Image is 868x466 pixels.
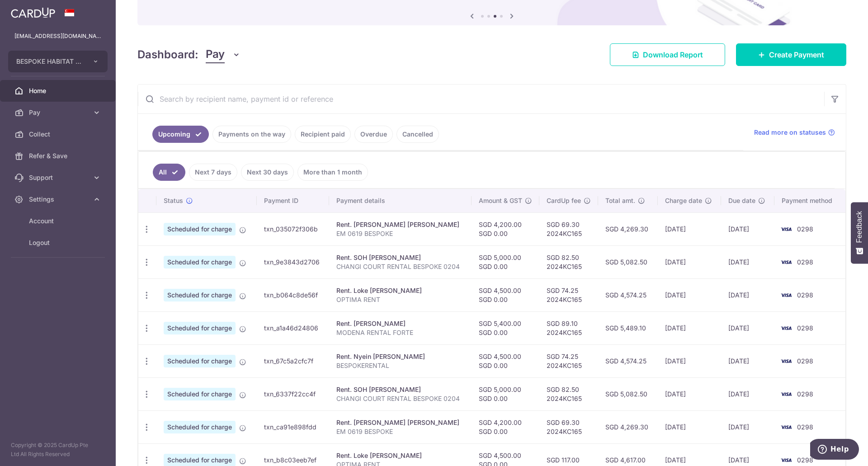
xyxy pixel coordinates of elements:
td: SGD 5,489.10 [598,311,657,344]
span: 0298 [797,456,813,464]
span: CardUp fee [547,196,581,205]
th: Payment ID [257,189,329,212]
td: [DATE] [658,344,722,377]
td: SGD 4,500.00 SGD 0.00 [472,344,539,377]
img: Bank Card [777,224,795,235]
span: Settings [29,195,89,204]
span: Scheduled for charge [164,388,236,400]
input: Search by recipient name, payment id or reference [138,85,824,113]
td: SGD 5,400.00 SGD 0.00 [472,311,539,344]
span: 0298 [797,225,813,233]
img: CardUp [11,7,55,18]
span: Account [29,217,89,226]
p: CHANGI COURT RENTAL BESPOKE 0204 [336,394,464,403]
a: Overdue [354,126,393,143]
span: Support [29,173,89,182]
p: CHANGI COURT RENTAL BESPOKE 0204 [336,262,464,271]
td: SGD 82.50 2024KC165 [539,245,598,278]
img: Bank Card [777,455,795,466]
p: [EMAIL_ADDRESS][DOMAIN_NAME] [14,32,101,41]
img: Bank Card [777,323,795,334]
span: Logout [29,238,89,247]
a: Recipient paid [295,126,351,143]
td: SGD 74.25 2024KC165 [539,278,598,311]
span: Scheduled for charge [164,322,236,334]
img: Bank Card [777,290,795,301]
td: SGD 69.30 2024KC165 [539,410,598,443]
span: Collect [29,130,89,139]
div: Rent. [PERSON_NAME] [PERSON_NAME] [336,418,464,427]
a: More than 1 month [297,164,368,181]
td: [DATE] [658,377,722,410]
td: SGD 69.30 2024KC165 [539,212,598,245]
td: [DATE] [658,212,722,245]
td: [DATE] [721,311,774,344]
button: BESPOKE HABITAT FORTE PTE. LTD. [8,51,108,72]
p: BESPOKERENTAL [336,361,464,370]
span: Refer & Save [29,151,89,160]
td: [DATE] [658,410,722,443]
span: Scheduled for charge [164,256,236,268]
td: SGD 5,000.00 SGD 0.00 [472,245,539,278]
td: [DATE] [721,212,774,245]
a: Payments on the way [212,126,291,143]
span: Due date [728,196,755,205]
p: EM 0619 BESPOKE [336,229,464,238]
div: Rent. [PERSON_NAME] [336,319,464,328]
td: txn_035072f306b [257,212,329,245]
td: txn_a1a46d24806 [257,311,329,344]
div: Rent. Loke [PERSON_NAME] [336,451,464,460]
span: Download Report [643,49,703,60]
p: EM 0619 BESPOKE [336,427,464,436]
h4: Dashboard: [137,47,198,63]
td: [DATE] [658,311,722,344]
a: Create Payment [736,43,846,66]
span: 0298 [797,258,813,266]
td: txn_6337f22cc4f [257,377,329,410]
iframe: Opens a widget where you can find more information [810,439,859,461]
td: SGD 4,269.30 [598,410,657,443]
td: SGD 5,000.00 SGD 0.00 [472,377,539,410]
span: Pay [29,108,89,117]
td: [DATE] [721,344,774,377]
a: Upcoming [152,126,209,143]
a: Next 30 days [241,164,294,181]
span: Status [164,196,183,205]
span: 0298 [797,324,813,332]
a: Next 7 days [189,164,237,181]
th: Payment details [329,189,472,212]
img: Bank Card [777,356,795,367]
td: SGD 82.50 2024KC165 [539,377,598,410]
a: Read more on statuses [754,128,835,137]
td: SGD 4,574.25 [598,278,657,311]
span: Scheduled for charge [164,355,236,367]
img: Bank Card [777,422,795,433]
td: [DATE] [721,245,774,278]
span: Scheduled for charge [164,289,236,301]
td: txn_9e3843d2706 [257,245,329,278]
div: Rent. Loke [PERSON_NAME] [336,286,464,295]
p: OPTIMA RENT [336,295,464,304]
td: txn_67c5a2cfc7f [257,344,329,377]
span: Scheduled for charge [164,223,236,235]
img: Bank Card [777,389,795,400]
span: 0298 [797,291,813,299]
td: [DATE] [721,278,774,311]
a: All [153,164,185,181]
span: Create Payment [769,49,824,60]
button: Feedback - Show survey [851,202,868,264]
span: Feedback [855,211,863,243]
td: SGD 74.25 2024KC165 [539,344,598,377]
td: txn_b064c8de56f [257,278,329,311]
td: [DATE] [721,410,774,443]
span: BESPOKE HABITAT FORTE PTE. LTD. [16,57,83,66]
span: Pay [206,46,225,63]
div: Rent. SOH [PERSON_NAME] [336,253,464,262]
span: Read more on statuses [754,128,826,137]
a: Download Report [610,43,725,66]
button: Pay [206,46,241,63]
td: SGD 5,082.50 [598,245,657,278]
span: 0298 [797,390,813,398]
img: Bank Card [777,257,795,268]
div: Rent. [PERSON_NAME] [PERSON_NAME] [336,220,464,229]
